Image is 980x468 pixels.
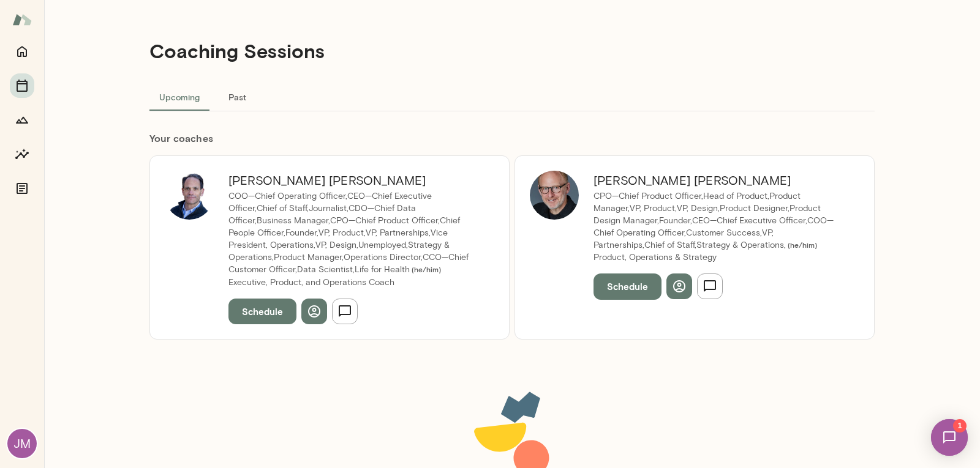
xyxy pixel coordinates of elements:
p: COO—Chief Operating Officer,CEO—Chief Executive Officer,Chief of Staff,Journalist,CDO—Chief Data ... [228,190,480,276]
img: Jeremy Shane [165,171,214,220]
span: ( he/him ) [410,265,441,273]
button: Sessions [10,73,34,98]
button: Home [10,39,34,64]
div: JM [7,429,37,458]
p: Product, Operations & Strategy [594,251,845,264]
button: Schedule [594,273,661,299]
h6: Your coach es [149,131,875,146]
img: Mento [12,8,32,31]
h4: Coaching Sessions [149,39,325,62]
p: Executive, Product, and Operations Coach [228,277,480,289]
button: Growth Plan [10,108,34,132]
button: Send message [697,273,723,299]
p: CPO—Chief Product Officer,Head of Product,Product Manager,VP, Product,VP, Design,Product Designer... [594,190,845,251]
button: Upcoming [149,82,209,111]
span: ( he/him ) [786,240,817,249]
button: Send message [332,299,358,324]
h6: [PERSON_NAME] [PERSON_NAME] [594,171,845,190]
h6: [PERSON_NAME] [PERSON_NAME] [228,171,480,190]
button: Documents [10,176,34,201]
img: Nick Gould [530,171,579,220]
div: basic tabs example [149,82,875,111]
button: View profile [666,273,692,299]
button: Schedule [228,299,296,324]
button: Past [209,82,265,111]
button: Insights [10,142,34,166]
button: View profile [301,299,327,324]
